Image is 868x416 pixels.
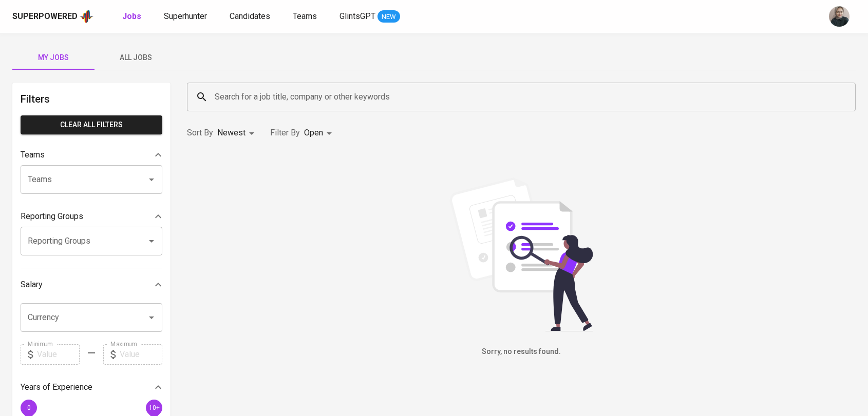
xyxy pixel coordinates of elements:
img: rani.kulsum@glints.com [829,6,850,27]
h6: Sorry, no results found. [187,346,856,358]
img: file_searching.svg [444,177,598,331]
a: Superpoweredapp logo [12,9,93,24]
p: Newest [217,127,246,139]
p: Teams [21,149,45,161]
p: Years of Experience [21,381,92,393]
button: Open [144,310,159,325]
p: Salary [21,279,43,291]
p: Sort By [187,127,213,139]
a: Candidates [230,10,272,23]
input: Value [120,344,162,365]
span: 0 [27,404,30,411]
a: Superhunter [164,10,209,23]
div: Salary [21,274,162,295]
div: Open [304,124,335,143]
a: GlintsGPT NEW [339,10,400,23]
span: Candidates [230,11,270,21]
div: Reporting Groups [21,206,162,227]
p: Reporting Groups [21,210,83,223]
span: NEW [378,12,400,22]
button: Open [144,234,159,248]
p: Filter By [270,127,300,139]
button: Clear All filters [21,115,162,134]
span: 10+ [148,404,159,411]
div: Teams [21,145,162,165]
input: Value [37,344,80,365]
h6: Filters [21,91,162,107]
span: My Jobs [18,51,88,64]
div: Years of Experience [21,377,162,398]
b: Jobs [122,11,141,21]
div: Newest [217,124,258,143]
span: All Jobs [101,51,171,64]
span: Clear All filters [29,118,154,131]
span: Teams [293,11,317,21]
span: Open [304,128,323,137]
a: Teams [293,10,319,23]
span: Superhunter [164,11,207,21]
a: Jobs [122,10,143,23]
span: GlintsGPT [339,11,375,21]
img: app logo [80,9,93,24]
div: Superpowered [12,11,78,23]
button: Open [144,172,159,187]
